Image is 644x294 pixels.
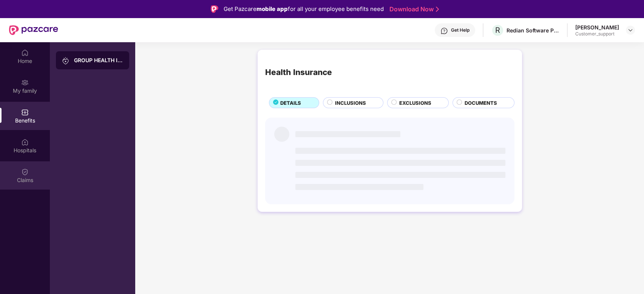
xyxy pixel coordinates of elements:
span: R [495,26,500,35]
div: Get Pazcare for all your employee benefits need [224,5,384,14]
img: svg+xml;base64,PHN2ZyBpZD0iSGVscC0zMngzMiIgeG1sbnM9Imh0dHA6Ly93d3cudzMub3JnLzIwMDAvc3ZnIiB3aWR0aD... [440,27,448,35]
img: svg+xml;base64,PHN2ZyB3aWR0aD0iMjAiIGhlaWdodD0iMjAiIHZpZXdCb3g9IjAgMCAyMCAyMCIgZmlsbD0ibm9uZSIgeG... [62,57,69,64]
div: Health Insurance [265,66,332,79]
span: EXCLUSIONS [399,99,431,107]
strong: mobile app [256,5,288,12]
div: [PERSON_NAME] [575,24,619,31]
img: svg+xml;base64,PHN2ZyBpZD0iQmVuZWZpdHMiIHhtbG5zPSJodHRwOi8vd3d3LnczLm9yZy8yMDAwL3N2ZyIgd2lkdGg9Ij... [21,109,29,116]
span: DETAILS [280,99,301,107]
a: Download Now [389,5,437,13]
img: svg+xml;base64,PHN2ZyBpZD0iRHJvcGRvd24tMzJ4MzIiIHhtbG5zPSJodHRwOi8vd3d3LnczLm9yZy8yMDAwL3N2ZyIgd2... [627,27,633,33]
div: Redian Software Private Limited [507,27,559,34]
img: New Pazcare Logo [9,25,58,35]
img: svg+xml;base64,PHN2ZyBpZD0iQ2xhaW0iIHhtbG5zPSJodHRwOi8vd3d3LnczLm9yZy8yMDAwL3N2ZyIgd2lkdGg9IjIwIi... [21,168,29,176]
img: svg+xml;base64,PHN2ZyBpZD0iSG9tZSIgeG1sbnM9Imh0dHA6Ly93d3cudzMub3JnLzIwMDAvc3ZnIiB3aWR0aD0iMjAiIG... [21,49,29,57]
span: INCLUSIONS [335,99,366,107]
img: Logo [211,5,218,13]
div: Get Help [451,27,469,33]
img: Stroke [436,5,439,13]
img: svg+xml;base64,PHN2ZyB3aWR0aD0iMjAiIGhlaWdodD0iMjAiIHZpZXdCb3g9IjAgMCAyMCAyMCIgZmlsbD0ibm9uZSIgeG... [21,79,29,86]
img: svg+xml;base64,PHN2ZyBpZD0iSG9zcGl0YWxzIiB4bWxucz0iaHR0cDovL3d3dy53My5vcmcvMjAwMC9zdmciIHdpZHRoPS... [21,138,29,146]
span: DOCUMENTS [465,99,497,107]
div: GROUP HEALTH INSURANCE25 [74,57,123,64]
div: Customer_support [575,31,619,37]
